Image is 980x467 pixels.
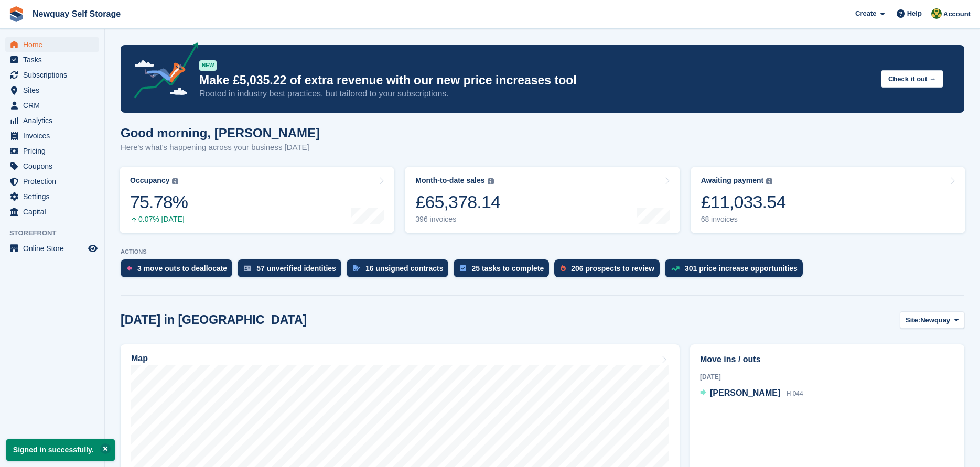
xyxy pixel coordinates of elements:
[415,215,500,224] div: 396 invoices
[244,265,251,271] img: verify_identity-adf6edd0f0f0b5bbfe63781bf79b02c33cf7c696d77639b501bdc392416b5a36.svg
[561,265,566,271] img: prospect-51fa495bee0391a8d652442698ab0144808aea92771e9ea1ae160a38d050c398.svg
[787,390,803,397] span: H 044
[700,372,954,382] div: [DATE]
[23,128,86,143] span: Invoices
[907,8,922,19] span: Help
[23,189,86,204] span: Settings
[238,259,347,283] a: 57 unverified identities
[23,52,86,67] span: Tasks
[900,311,964,329] button: Site: Newquay
[5,83,99,97] a: menu
[120,167,394,233] a: Occupancy 75.78% 0.07% [DATE]
[685,264,798,273] div: 301 price increase opportunities
[5,174,99,189] a: menu
[23,241,86,256] span: Online Store
[5,241,99,256] a: menu
[766,178,772,184] img: icon-info-grey-7440780725fd019a000dd9b08b2336e03edf1995a4989e88bcd33f0948082b44.svg
[5,113,99,128] a: menu
[23,37,86,52] span: Home
[125,42,199,102] img: price-adjustments-announcement-icon-8257ccfd72463d97f412b2fc003d46551f7dbcb40ab6d574587a9cd5c0d94...
[415,191,500,213] div: £65,378.14
[23,83,86,97] span: Sites
[199,88,873,100] p: Rooted in industry best practices, but tailored to your subscriptions.
[23,159,86,173] span: Coupons
[906,315,920,325] span: Site:
[5,68,99,82] a: menu
[5,52,99,67] a: menu
[5,189,99,204] a: menu
[23,113,86,128] span: Analytics
[700,353,954,366] h2: Move ins / outs
[8,6,24,22] img: stora-icon-8386f47178a22dfd0bd8f6a31ec36ba5ce8667c1dd55bd0f319d3a0aa187defe.svg
[855,8,876,19] span: Create
[28,5,125,23] a: Newquay Self Storage
[256,264,336,273] div: 57 unverified identities
[365,264,444,273] div: 16 unsigned contracts
[920,315,950,325] span: Newquay
[130,215,188,224] div: 0.07% [DATE]
[87,242,99,255] a: Preview store
[121,142,320,154] p: Here's what's happening across your business [DATE]
[23,204,86,219] span: Capital
[710,388,780,397] span: [PERSON_NAME]
[131,354,148,363] h2: Map
[665,259,808,283] a: 301 price increase opportunities
[121,259,238,283] a: 3 move outs to deallocate
[701,176,764,185] div: Awaiting payment
[130,191,188,213] div: 75.78%
[23,174,86,189] span: Protection
[701,191,786,213] div: £11,033.54
[199,73,873,88] p: Make £5,035.22 of extra revenue with our new price increases tool
[931,8,942,19] img: Glenn
[700,387,803,400] a: [PERSON_NAME] H 044
[454,259,554,283] a: 25 tasks to complete
[23,144,86,158] span: Pricing
[881,70,943,88] button: Check it out →
[488,178,494,184] img: icon-info-grey-7440780725fd019a000dd9b08b2336e03edf1995a4989e88bcd33f0948082b44.svg
[121,126,320,140] h1: Good morning, [PERSON_NAME]
[23,98,86,113] span: CRM
[121,313,307,327] h2: [DATE] in [GEOGRAPHIC_DATA]
[5,144,99,158] a: menu
[571,264,654,273] div: 206 prospects to review
[405,167,680,233] a: Month-to-date sales £65,378.14 396 invoices
[5,159,99,173] a: menu
[130,176,169,185] div: Occupancy
[347,259,454,283] a: 16 unsigned contracts
[5,128,99,143] a: menu
[23,68,86,82] span: Subscriptions
[701,215,786,224] div: 68 invoices
[121,248,964,255] p: ACTIONS
[415,176,484,185] div: Month-to-date sales
[127,265,132,271] img: move_outs_to_deallocate_icon-f764333ba52eb49d3ac5e1228854f67142a1ed5810a6f6cc68b1a99e826820c5.svg
[9,228,104,238] span: Storefront
[554,259,665,283] a: 206 prospects to review
[471,264,544,273] div: 25 tasks to complete
[943,9,971,19] span: Account
[137,264,227,273] div: 3 move outs to deallocate
[460,265,466,271] img: task-75834270c22a3079a89374b754ae025e5fb1db73e45f91037f5363f120a921f8.svg
[6,439,115,461] p: Signed in successfully.
[353,265,360,271] img: contract_signature_icon-13c848040528278c33f63329250d36e43548de30e8caae1d1a13099fd9432cc5.svg
[5,204,99,219] a: menu
[199,60,217,71] div: NEW
[671,266,680,271] img: price_increase_opportunities-93ffe204e8149a01c8c9dc8f82e8f89637d9d84a8eef4429ea346261dce0b2c0.svg
[5,37,99,52] a: menu
[691,167,965,233] a: Awaiting payment £11,033.54 68 invoices
[172,178,178,184] img: icon-info-grey-7440780725fd019a000dd9b08b2336e03edf1995a4989e88bcd33f0948082b44.svg
[5,98,99,113] a: menu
